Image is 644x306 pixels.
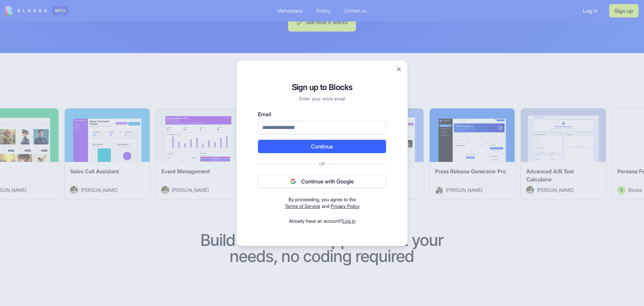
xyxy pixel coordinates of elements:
a: Log in [342,218,356,224]
h1: Sign up to Blocks [258,82,386,93]
label: Email [258,110,386,118]
button: Continue [258,140,386,153]
div: By proceeding, you agree to the [258,196,386,203]
p: Enter your work email [258,95,386,102]
a: Privacy Policy [331,203,360,209]
div: Already have an account? [258,218,386,224]
a: Terms of Service [285,203,320,209]
span: Or [317,161,328,167]
div: and [258,196,386,210]
button: Continue with Google [258,175,386,188]
img: google logo [290,179,296,184]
